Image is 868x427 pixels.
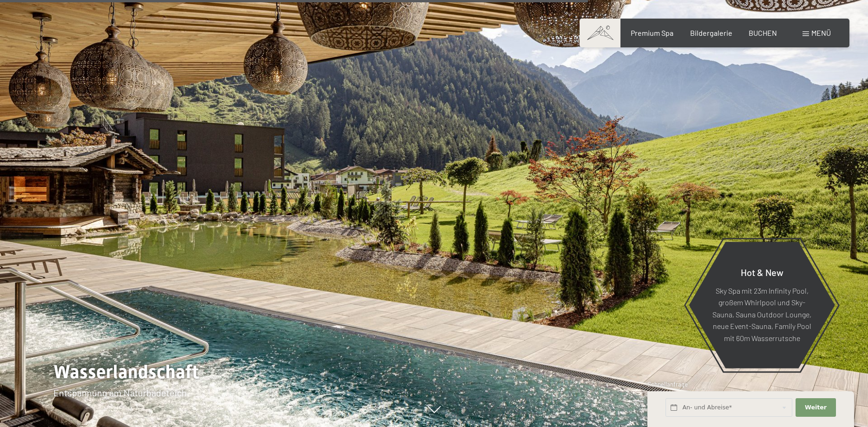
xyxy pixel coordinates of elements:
span: Menü [811,28,831,37]
span: Schnellanfrage [647,381,688,388]
a: BUCHEN [749,28,777,37]
a: Hot & New Sky Spa mit 23m Infinity Pool, großem Whirlpool und Sky-Sauna, Sauna Outdoor Lounge, ne... [688,241,835,369]
a: Premium Spa [631,28,673,37]
span: Hot & New [741,266,783,277]
span: Weiter [805,403,827,412]
a: Bildergalerie [690,28,732,37]
button: Weiter [796,398,835,417]
p: Sky Spa mit 23m Infinity Pool, großem Whirlpool und Sky-Sauna, Sauna Outdoor Lounge, neue Event-S... [711,284,812,344]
